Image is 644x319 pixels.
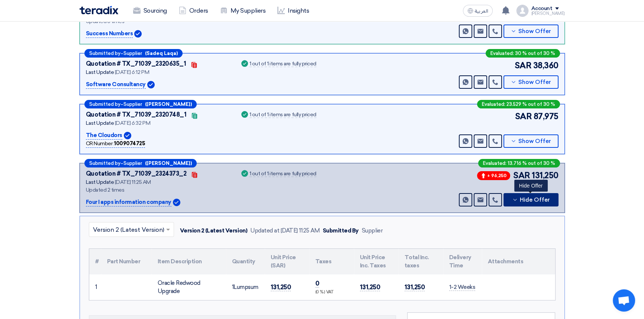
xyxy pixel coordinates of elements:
span: Show Offer [518,79,551,85]
div: Evaluated: 23.529 % out of 30 % [477,100,560,108]
div: Hide Offer [514,180,548,192]
div: Oracle Redwood Upgrade [158,279,220,296]
span: Show Offer [518,29,551,34]
span: 38,360 [533,59,558,72]
span: 87,975 [533,110,558,123]
span: Submitted by [89,161,120,166]
a: Orders [173,3,214,19]
span: 0 [315,280,319,287]
span: + 96,250 [477,171,510,180]
span: 131,250 [360,283,380,291]
span: SAR [513,169,530,182]
span: SAR [515,59,532,72]
div: Quotation # TX_71039_2320748_1 [86,110,187,119]
div: 1 out of 1 items are fully priced [249,171,316,177]
button: Show Offer [503,75,558,89]
span: Supplier [123,51,142,56]
span: 131,250 [271,283,291,291]
div: Evaluated: 30 % out of 30 % [486,49,560,58]
span: Hide Offer [520,197,550,203]
th: Part Number [101,249,152,274]
th: Item Description [152,249,226,274]
span: 131,250 [532,169,558,182]
img: Verified Account [147,81,155,88]
div: Version 2 (Latest Version) [180,227,248,235]
p: Software Consultancy [86,80,146,89]
span: Last Update [86,69,114,75]
th: Attachments [482,249,555,274]
div: Updated at [DATE] 11:25 AM [250,227,320,235]
div: – [84,159,197,167]
span: Last Update [86,120,114,126]
img: Verified Account [134,30,142,38]
th: # [89,249,101,274]
th: Unit Price Inc. Taxes [354,249,399,274]
th: Unit Price (SAR) [265,249,309,274]
button: Show Offer [503,25,558,38]
span: Submitted by [89,102,120,107]
p: Four I apps information company [86,198,171,207]
div: 1 out of 1 items are fully priced [249,112,316,118]
button: Hide Offer [503,193,558,206]
span: Show Offer [518,139,551,144]
span: Supplier [123,102,142,107]
th: Total Inc. taxes [399,249,443,274]
div: Quotation # TX_71039_2320635_1 [86,59,186,68]
b: ([PERSON_NAME]) [145,161,192,166]
img: Verified Account [173,199,180,206]
div: Evaluated: 13.716 % out of 30 % [478,159,560,167]
div: Account [531,6,553,12]
span: [DATE] 6:32 PM [115,120,150,126]
span: 1-2 Weeks [449,284,476,291]
img: Verified Account [124,132,131,139]
td: 1 [89,274,101,300]
b: (Sadeq Laqa) [145,51,178,56]
b: 1009074725 [114,140,145,147]
th: Taxes [309,249,354,274]
div: Quotation # TX_71039_2324373_2 [86,169,187,178]
a: My Suppliers [214,3,271,19]
p: The Cloudors [86,131,122,140]
span: SAR [515,110,532,123]
a: Insights [271,3,315,19]
div: – [84,49,183,58]
span: Submitted by [89,51,120,56]
span: Last Update [86,179,114,185]
div: – [84,100,197,108]
div: Submitted By [323,227,359,235]
th: Delivery Time [443,249,482,274]
div: CR Number : [86,140,145,148]
div: (0 %) VAT [315,289,348,296]
div: Open chat [613,289,635,312]
p: Success Numbers [86,29,133,38]
div: Updated 2 times [86,186,231,194]
img: profile_test.png [516,5,528,17]
span: [DATE] 11:25 AM [115,179,151,185]
button: العربية [463,5,493,17]
div: 1 out of 1 items are fully priced [249,61,316,67]
a: Sourcing [127,3,173,19]
button: Show Offer [503,134,558,148]
span: [DATE] 6:12 PM [115,69,149,75]
span: Supplier [123,161,142,166]
div: Supplier [362,227,383,235]
span: 131,250 [405,283,425,291]
div: [PERSON_NAME] [531,12,565,16]
span: العربية [475,9,488,14]
b: ([PERSON_NAME]) [145,102,192,107]
span: 1 [232,284,234,290]
th: Quantity [226,249,265,274]
img: Teradix logo [80,6,118,14]
td: Lumpsum [226,274,265,300]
